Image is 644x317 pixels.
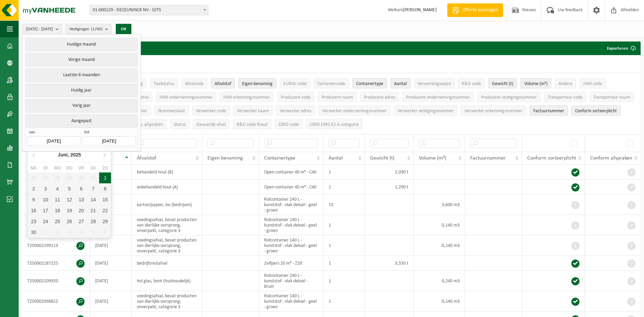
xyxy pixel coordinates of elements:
[310,122,359,127] span: CSRD ESRS E5-5 categorie
[87,165,99,171] div: za
[281,95,311,100] span: Producent code
[402,92,474,102] button: Producent ondernemingsnummerProducent ondernemingsnummer: Activate to sort
[40,172,52,183] div: 27
[160,95,213,100] span: IHM ondernemingsnummer
[154,105,189,116] button: NummerplaatNummerplaat: Activate to sort
[52,216,63,227] div: 25
[197,122,226,127] span: Gevaarlijk afval
[99,165,111,171] div: zo
[90,5,208,15] span: 01-000129 - DECEUNINCK NV - GITS
[55,149,84,160] div: Juni,
[259,256,324,271] td: Zelfpers 20 m³ - Z20
[280,109,311,114] span: Verwerker adres
[25,38,137,51] button: Huidige maand
[63,165,75,171] div: do
[318,92,357,102] button: Producent naamProducent naam: Activate to sort
[63,172,75,183] div: 29
[40,216,52,227] div: 24
[324,165,365,180] td: 1
[264,155,295,161] span: Containertype
[414,78,455,88] button: VerwerkingswijzeVerwerkingswijze: Activate to sort
[481,95,537,100] span: Producent vestigingsnummer
[132,180,202,195] td: onbehandeld hout (A)
[365,165,414,180] td: 2,090 t
[223,95,270,100] span: IHM erkenningsnummer
[87,205,99,216] div: 21
[462,81,481,86] span: R&D code
[418,81,451,86] span: Verwerkingswijze
[22,24,62,34] button: [DATE] - [DATE]
[27,183,39,194] div: 2
[22,180,90,195] td: T250002309355
[259,180,324,195] td: Open container 40 m³ - C40
[132,235,202,256] td: voedingsafval, bevat producten van dierlijke oorsprong, onverpakt, categorie 3
[75,216,87,227] div: 27
[403,7,437,13] strong: [PERSON_NAME]
[25,53,137,67] button: Vorige maand
[132,291,202,312] td: voedingsafval, bevat producten van dierlijke oorsprong, onverpakt, categorie 3
[259,291,324,312] td: Rolcontainer 140 L - kunststof - vlak deksel - geel - groen
[259,215,324,235] td: Rolcontainer 140 L - kunststof - vlak deksel - geel - groen
[154,81,174,86] span: Taakstatus
[22,256,90,271] td: T250002187225
[324,235,365,256] td: 1
[22,165,90,180] td: T250002309361
[414,215,465,235] td: 0,140 m3
[575,109,617,114] span: Conform sorteerplicht
[283,81,307,86] span: EURAL code
[558,81,572,86] span: Andere
[211,78,235,88] button: AfvalstofAfvalstof: Activate to sort
[87,183,99,194] div: 7
[322,109,387,114] span: Verwerker ondernemingsnummer
[75,183,87,194] div: 6
[52,227,63,238] div: 2
[527,155,576,161] span: Conform sorteerplicht
[306,119,363,129] button: CSRD ESRS E5-5 categorieCSRD ESRS E5-5 categorie: Activate to sort
[25,99,137,113] button: Vorig jaar
[52,205,63,216] div: 18
[317,81,345,86] span: Containercode
[544,92,586,102] button: Transporteur codeTransporteur code: Activate to sort
[275,119,302,129] button: CSRD codeCSRD code: Activate to sort
[207,155,243,161] span: Eigen benaming
[90,256,132,271] td: [DATE]
[99,227,111,238] div: 6
[524,81,548,86] span: Volume (m³)
[70,152,81,157] i: 2025
[27,172,39,183] div: 26
[87,216,99,227] div: 28
[63,194,75,205] div: 12
[324,256,365,271] td: 1
[63,183,75,194] div: 5
[99,216,111,227] div: 29
[548,95,583,100] span: Transporteur code
[132,195,202,215] td: karton/papier, los (bedrijven)
[364,95,395,100] span: Producent adres
[22,291,90,312] td: T250002098822
[99,183,111,194] div: 8
[352,78,387,88] button: ContainertypeContainertype: Activate to sort
[461,7,500,14] span: Offerte aanvragen
[87,172,99,183] div: 31
[99,194,111,205] div: 15
[414,235,465,256] td: 0,140 m3
[22,215,90,235] td: T250002299114
[278,122,299,127] span: CSRD code
[75,194,87,205] div: 13
[414,291,465,312] td: 0,140 m3
[90,271,132,291] td: [DATE]
[132,271,202,291] td: hol glas, bont (huishoudelijk)
[370,155,394,161] span: Gewicht (t)
[90,5,208,15] span: 01-000129 - DECEUNINCK NV - GITS
[63,205,75,216] div: 19
[174,122,186,127] span: Status
[390,78,410,88] button: AantalAantal: Activate to sort
[40,194,52,205] div: 10
[75,165,87,171] div: vr
[583,81,602,86] span: IHM code
[233,119,271,129] button: R&D code finaalR&amp;D code finaal: Activate to sort
[25,84,137,97] button: Huidig jaar
[324,215,365,235] td: 1
[237,122,268,127] span: R&D code finaal
[356,81,383,86] span: Containertype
